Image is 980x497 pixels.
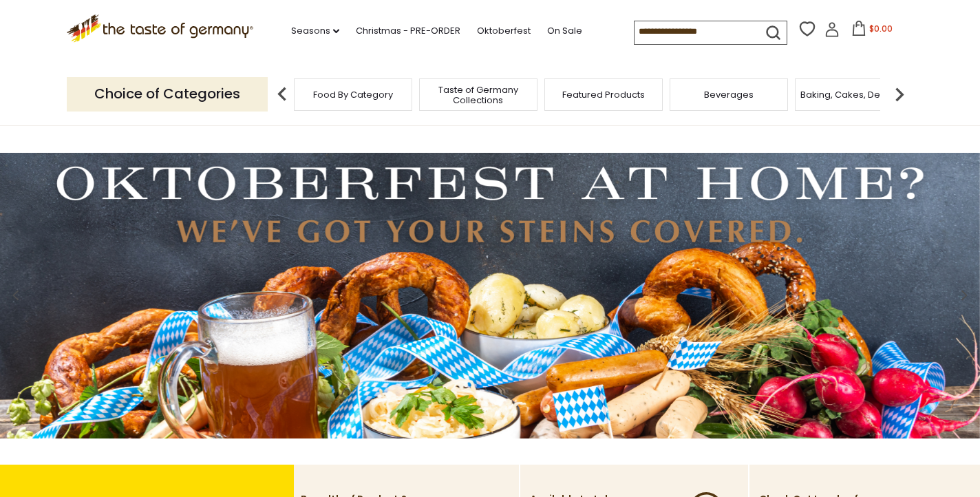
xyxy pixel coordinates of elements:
a: Oktoberfest [477,23,531,39]
img: previous arrow [268,81,296,108]
a: Food By Category [313,89,393,100]
a: Taste of Germany Collections [423,85,533,105]
p: Choice of Categories [67,77,268,111]
a: Baking, Cakes, Desserts [800,89,907,100]
span: $0.00 [869,23,893,34]
a: Beverages [704,89,754,100]
a: Seasons [291,23,339,39]
a: On Sale [547,23,582,39]
img: next arrow [886,81,913,108]
button: $0.00 [842,21,901,41]
a: Christmas - PRE-ORDER [356,23,460,39]
a: Featured Products [562,89,645,100]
